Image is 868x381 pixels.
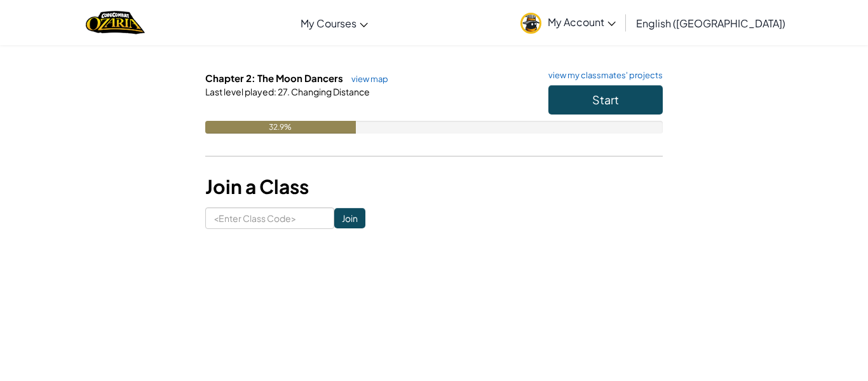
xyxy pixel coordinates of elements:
a: My Account [514,3,622,43]
a: Ozaria by CodeCombat logo [86,10,145,36]
a: My Courses [294,6,374,40]
img: Home [86,10,145,36]
span: My Account [548,15,616,29]
div: 32.9% [205,121,356,134]
span: Start [592,92,619,107]
input: <Enter Class Code> [205,207,334,229]
a: view my classmates' projects [542,71,663,80]
span: English ([GEOGRAPHIC_DATA]) [636,17,785,30]
button: Start [548,85,663,114]
a: view map [345,74,388,84]
span: My Courses [301,17,356,30]
span: Changing Distance [290,86,370,97]
span: Chapter 2: The Moon Dancers [205,72,345,84]
span: : [274,86,276,97]
span: 27. [276,86,290,97]
span: Last level played [205,86,274,97]
a: English ([GEOGRAPHIC_DATA]) [630,6,792,40]
img: avatar [520,13,541,34]
input: Join [334,208,365,228]
h3: Join a Class [205,172,663,201]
